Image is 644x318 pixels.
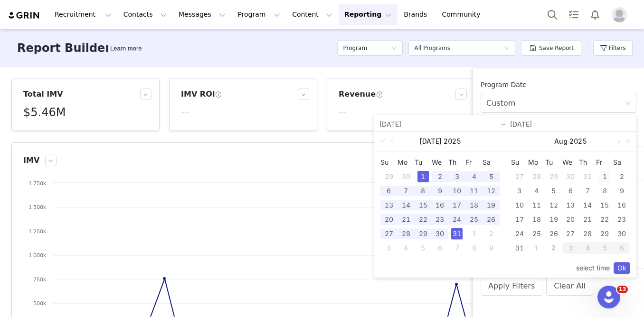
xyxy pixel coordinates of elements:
[514,171,525,182] div: 27
[531,199,542,211] div: 11
[434,185,445,197] div: 9
[511,184,528,198] td: August 3, 2025
[579,212,596,227] td: August 21, 2025
[579,198,596,212] td: August 14, 2025
[415,227,432,241] td: July 29, 2025
[528,241,545,255] td: September 1, 2025
[616,228,627,239] div: 30
[343,41,367,55] h5: Program
[415,158,432,167] span: Tu
[448,158,465,167] span: Th
[432,241,449,255] td: August 6, 2025
[614,132,622,151] a: Next month (PageDown)
[400,228,412,239] div: 28
[380,212,398,227] td: July 20, 2025
[339,104,347,121] h5: --
[485,242,497,254] div: 9
[548,171,559,182] div: 29
[468,199,480,211] div: 18
[398,4,436,25] a: Brands
[511,169,528,184] td: July 27, 2025
[417,214,429,225] div: 22
[417,242,429,254] div: 5
[415,169,432,184] td: July 1, 2025
[576,259,610,277] a: select time
[380,184,398,198] td: July 6, 2025
[23,104,66,121] h5: $5.46M
[511,241,528,255] td: August 31, 2025
[465,212,483,227] td: July 25, 2025
[528,184,545,198] td: August 4, 2025
[599,214,610,225] div: 22
[616,171,627,182] div: 2
[613,212,630,227] td: August 23, 2025
[548,214,559,225] div: 19
[468,242,480,254] div: 8
[415,184,432,198] td: July 8, 2025
[599,228,610,239] div: 29
[448,169,465,184] td: July 3, 2025
[504,45,510,52] i: icon: down
[28,204,46,210] text: 1 500k
[545,198,562,212] td: August 12, 2025
[398,184,415,198] td: July 7, 2025
[625,100,631,107] i: icon: down
[380,158,398,167] span: Su
[511,198,528,212] td: August 10, 2025
[613,241,630,255] td: September 6, 2025
[483,155,500,169] th: Sat
[383,171,395,182] div: 29
[383,242,395,254] div: 3
[568,132,588,151] a: 2025
[531,185,542,197] div: 4
[398,155,415,169] th: Mon
[173,4,231,25] button: Messages
[582,228,593,239] div: 28
[563,4,584,25] a: Tasks
[391,45,397,52] i: icon: down
[545,227,562,241] td: August 26, 2025
[562,227,579,241] td: August 27, 2025
[23,155,39,166] h3: IMV
[49,4,117,25] button: Recruitment
[582,214,593,225] div: 21
[380,155,398,169] th: Sun
[417,185,429,197] div: 8
[562,212,579,227] td: August 20, 2025
[596,155,613,169] th: Fri
[528,227,545,241] td: August 25, 2025
[579,241,596,255] td: September 4, 2025
[596,242,613,254] div: 5
[514,214,525,225] div: 17
[379,119,501,130] input: Start date
[599,171,610,182] div: 1
[483,158,500,167] span: Sa
[562,155,579,169] th: Wed
[432,169,449,184] td: July 2, 2025
[448,184,465,198] td: July 10, 2025
[593,40,633,56] button: Filters
[553,132,568,151] a: Aug
[579,227,596,241] td: August 28, 2025
[562,169,579,184] td: July 30, 2025
[432,184,449,198] td: July 9, 2025
[596,212,613,227] td: August 22, 2025
[562,158,579,167] span: We
[613,227,630,241] td: August 30, 2025
[531,214,542,225] div: 18
[582,171,593,182] div: 31
[579,158,596,167] span: Th
[545,241,562,255] td: September 2, 2025
[232,4,286,25] button: Program
[181,104,189,121] h5: --
[546,277,593,296] button: Clear All
[434,228,445,239] div: 30
[383,214,395,225] div: 20
[443,132,462,151] a: 2025
[511,158,528,167] span: Su
[378,132,390,151] a: Last year (Control + left)
[582,185,593,197] div: 7
[579,184,596,198] td: August 7, 2025
[485,171,497,182] div: 5
[579,169,596,184] td: July 31, 2025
